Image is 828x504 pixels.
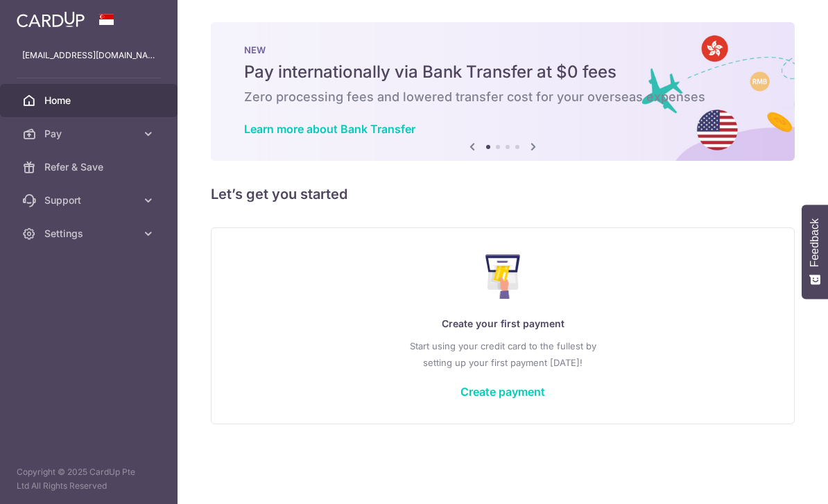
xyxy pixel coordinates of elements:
span: Settings [44,227,136,241]
img: CardUp [17,11,85,28]
p: Start using your credit card to the fullest by setting up your first payment [DATE]! [239,338,766,371]
span: Support [44,193,136,207]
span: Home [44,94,136,107]
span: Refer & Save [44,160,136,174]
p: [EMAIL_ADDRESS][DOMAIN_NAME] [22,49,155,62]
h5: Pay internationally via Bank Transfer at $0 fees [244,61,761,83]
p: Create your first payment [239,315,766,332]
span: Pay [44,127,136,141]
button: Feedback - Show survey [802,205,828,299]
p: NEW [244,44,761,55]
img: Make Payment [485,254,521,299]
img: Bank transfer banner [211,22,795,161]
a: Learn more about Bank Transfer [244,122,415,136]
a: Create payment [460,385,545,399]
h5: Let’s get you started [211,183,795,205]
span: Feedback [809,218,821,267]
h6: Zero processing fees and lowered transfer cost for your overseas expenses [244,89,761,105]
